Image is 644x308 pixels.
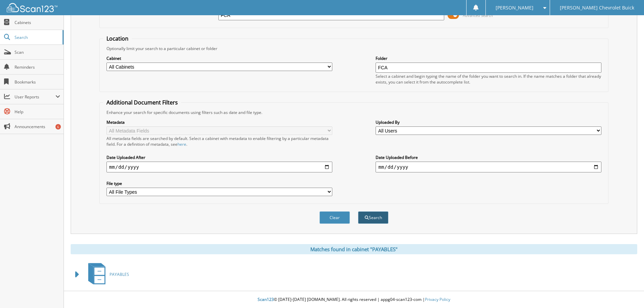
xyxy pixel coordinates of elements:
button: Clear [319,211,350,224]
span: [PERSON_NAME] Chevrolet Buick [560,6,634,10]
span: Scan [15,49,60,55]
span: Search [15,34,59,40]
iframe: Chat Widget [610,276,644,308]
span: [PERSON_NAME] [496,6,533,10]
div: Enhance your search for specific documents using filters such as date and file type. [103,110,605,115]
div: All metadata fields are searched by default. Select a cabinet with metadata to enable filtering b... [106,136,332,147]
button: Search [358,211,388,224]
div: Optionally limit your search to a particular cabinet or folder [103,46,605,51]
span: Advanced Search [463,13,493,18]
span: Reminders [15,64,60,70]
div: 6 [55,124,61,129]
span: Bookmarks [15,79,60,85]
a: PAYABLES [84,261,129,288]
div: Select a cabinet and begin typing the name of the folder you want to search in. If the name match... [376,73,601,85]
legend: Additional Document Filters [103,99,181,106]
div: Matches found in cabinet "PAYABLES" [71,244,637,254]
input: end [376,162,601,172]
label: Cabinet [106,55,332,61]
a: Privacy Policy [425,297,450,302]
label: File type [106,181,332,186]
label: Folder [376,55,601,61]
label: Metadata [106,119,332,125]
span: PAYABLES [110,271,129,277]
label: Date Uploaded After [106,155,332,160]
a: here [177,141,186,147]
span: Help [15,109,60,115]
img: scan123-logo-white.svg [7,3,57,12]
span: Cabinets [15,20,60,25]
label: Uploaded By [376,119,601,125]
label: Date Uploaded Before [376,155,601,160]
div: © [DATE]-[DATE] [DOMAIN_NAME]. All rights reserved | appg04-scan123-com | [64,291,644,308]
span: Scan123 [258,297,274,302]
span: User Reports [15,94,55,100]
input: start [106,162,332,172]
span: Announcements [15,124,60,129]
legend: Location [103,35,132,42]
